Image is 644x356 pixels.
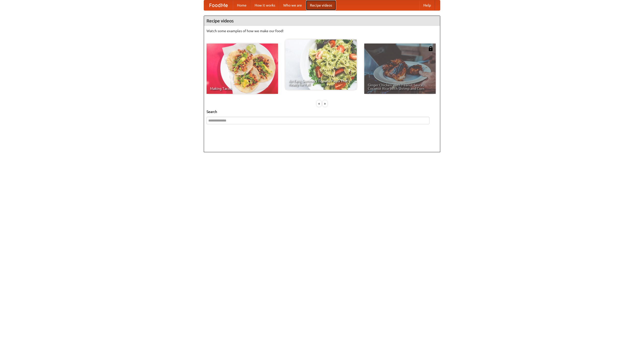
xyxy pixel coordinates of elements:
div: » [323,100,327,107]
a: Home [233,0,251,10]
a: Who we are [279,0,306,10]
a: Making Tacos [207,44,278,94]
a: An Easy, Summery Tomato Pasta That's Ready for Fall [285,39,357,90]
p: Watch some examples of how we make our food! [207,28,437,33]
h4: Recipe videos [204,16,440,26]
a: How it works [251,0,279,10]
a: Help [419,0,435,10]
a: FoodMe [204,0,233,10]
img: 483408.png [428,46,433,51]
span: An Easy, Summery Tomato Pasta That's Ready for Fall [289,79,353,86]
a: Recipe videos [306,0,336,10]
span: Making Tacos [210,87,274,90]
div: « [317,100,321,107]
h5: Search [207,109,437,114]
